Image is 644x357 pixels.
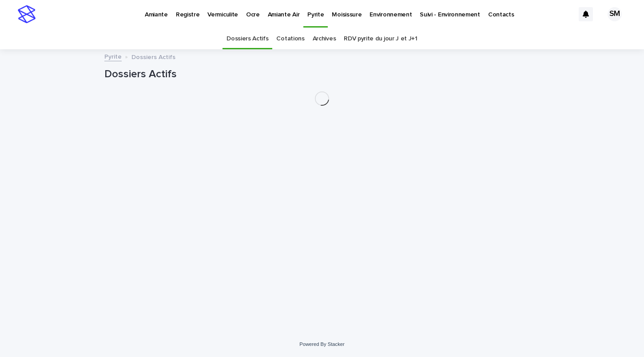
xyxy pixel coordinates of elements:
[299,341,344,347] a: Powered By Stacker
[131,52,175,61] p: Dossiers Actifs
[313,28,336,49] a: Archives
[227,28,268,49] a: Dossiers Actifs
[608,7,622,21] div: SM
[276,28,304,49] a: Cotations
[104,51,122,61] a: Pyrite
[344,28,417,49] a: RDV pyrite du jour J et J+1
[104,68,540,81] h1: Dossiers Actifs
[18,5,36,23] img: stacker-logo-s-only.png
